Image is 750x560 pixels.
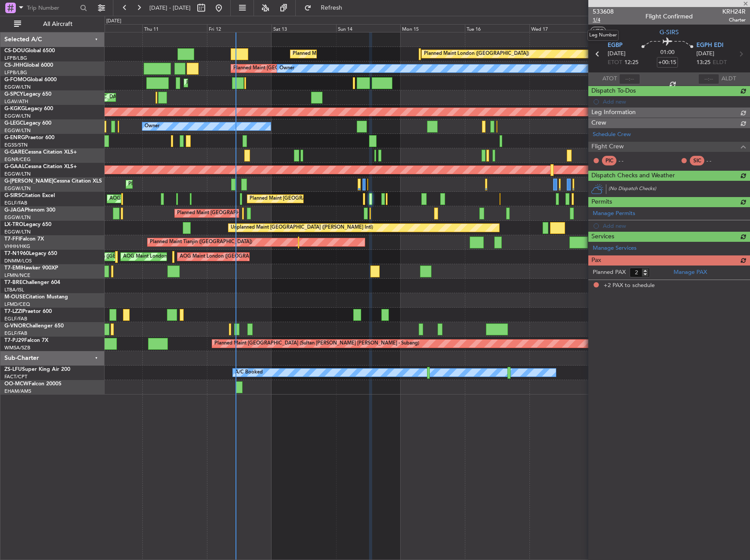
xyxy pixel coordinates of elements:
a: EGNR/CEG [4,156,31,163]
a: LFPB/LBG [4,69,27,76]
div: Planned Maint [GEOGRAPHIC_DATA] (Sultan [PERSON_NAME] [PERSON_NAME] - Subang) [214,337,419,350]
span: ATOT [602,75,617,83]
input: Trip Number [27,1,77,14]
span: G-GAAL [4,164,25,169]
a: G-[PERSON_NAME]Cessna Citation XLS [4,179,102,184]
a: EGSS/STN [4,142,28,148]
a: EGLF/FAB [4,200,27,206]
div: [DATE] [106,18,121,25]
span: [DATE] [608,50,626,58]
div: Planned Maint London ([GEOGRAPHIC_DATA]) [424,47,529,61]
span: G-GARE [4,150,25,155]
span: OO-MCW [4,381,29,387]
a: CS-JHHGlobal 6000 [4,63,53,68]
a: G-GAALCessna Citation XLS+ [4,164,77,169]
a: M-OUSECitation Mustang [4,294,68,300]
span: Charter [722,16,746,24]
a: LFMD/CEQ [4,301,30,308]
div: Fri 12 [207,24,272,32]
div: AOG Maint London ([GEOGRAPHIC_DATA]) [61,250,159,263]
span: G-SIRS [4,193,21,198]
a: EGGW/LTN [4,214,31,221]
button: Refresh [300,1,353,15]
a: EGLF/FAB [4,330,27,337]
span: [DATE] - [DATE] [149,4,191,12]
a: DNMM/LOS [4,258,32,264]
a: FACT/CPT [4,373,27,380]
span: KRH24R [722,7,746,16]
a: G-VNORChallenger 650 [4,323,64,329]
button: All Aircraft [10,17,95,31]
span: M-OUSE [4,294,25,300]
span: EGPH EDI [696,41,724,50]
div: Planned Maint [GEOGRAPHIC_DATA] ([GEOGRAPHIC_DATA]) [177,207,315,220]
div: Owner [279,62,294,75]
a: G-GARECessna Citation XLS+ [4,150,77,155]
span: 01:00 [660,48,674,57]
a: EGGW/LTN [4,171,31,177]
span: CS-DOU [4,48,25,54]
div: Tue 16 [465,24,529,32]
a: EGGW/LTN [4,229,31,235]
div: AOG Maint London ([GEOGRAPHIC_DATA]) [180,250,278,263]
span: ALDT [721,75,736,83]
span: ETOT [608,58,622,67]
span: G-FOMO [4,77,27,83]
span: LX-TRO [4,222,23,227]
span: T7-PJ29 [4,338,24,343]
div: Planned Maint [GEOGRAPHIC_DATA] ([GEOGRAPHIC_DATA]) [293,47,431,61]
div: Planned Maint Tianjin ([GEOGRAPHIC_DATA]) [150,236,252,249]
span: ZS-LFU [4,367,22,372]
div: AOG Maint [PERSON_NAME] [109,192,176,205]
div: AOG Maint London ([GEOGRAPHIC_DATA]) [123,250,221,263]
span: T7-N1960 [4,251,29,256]
a: WMSA/SZB [4,345,30,351]
a: LTBA/ISL [4,287,24,293]
a: EGGW/LTN [4,113,31,119]
span: T7-EMI [4,266,22,271]
div: Sat 13 [272,24,336,32]
span: T7-BRE [4,280,22,285]
div: Wed 17 [529,24,594,32]
a: EGLF/FAB [4,316,27,322]
div: Owner [145,120,159,133]
span: G-SIRS [659,28,679,37]
a: LFMN/NCE [4,272,30,279]
a: LX-TROLegacy 650 [4,222,51,227]
span: G-[PERSON_NAME] [4,179,53,184]
a: T7-PJ29Falcon 7X [4,338,48,343]
span: G-ENRG [4,135,25,140]
span: G-SPCY [4,92,23,97]
a: CS-DOUGlobal 6500 [4,48,55,54]
div: Thu 11 [142,24,207,32]
div: Planned Maint [GEOGRAPHIC_DATA] ([GEOGRAPHIC_DATA]) [250,192,388,205]
a: T7-N1960Legacy 650 [4,251,57,256]
a: ZS-LFUSuper King Air 200 [4,367,70,372]
span: [DATE] [696,50,714,58]
div: Flight Confirmed [645,12,693,21]
a: EGGW/LTN [4,185,31,192]
span: T7-LZZI [4,309,22,314]
span: All Aircraft [23,21,93,27]
a: OO-MCWFalcon 2000S [4,381,62,387]
span: T7-FFI [4,237,20,242]
span: 533608 [593,7,614,16]
a: EGGW/LTN [4,127,31,134]
div: Planned Maint [GEOGRAPHIC_DATA] ([GEOGRAPHIC_DATA]) [186,76,325,90]
span: CS-JHH [4,63,23,68]
span: 1/4 [593,16,614,24]
span: G-JAGA [4,208,25,213]
a: T7-EMIHawker 900XP [4,266,58,271]
div: Mon 15 [400,24,465,32]
a: LGAV/ATH [4,98,28,105]
a: EGGW/LTN [4,84,31,90]
div: Planned Maint [GEOGRAPHIC_DATA] ([GEOGRAPHIC_DATA]) [233,62,372,75]
div: Unplanned Maint [GEOGRAPHIC_DATA] ([PERSON_NAME] Intl) [231,221,373,234]
span: 13:25 [696,58,710,67]
a: G-LEGCLegacy 600 [4,121,51,126]
div: Wed 10 [78,24,142,32]
span: ELDT [713,58,727,67]
a: G-KGKGLegacy 600 [4,106,53,111]
a: VHHH/HKG [4,243,30,250]
span: G-VNOR [4,323,26,329]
